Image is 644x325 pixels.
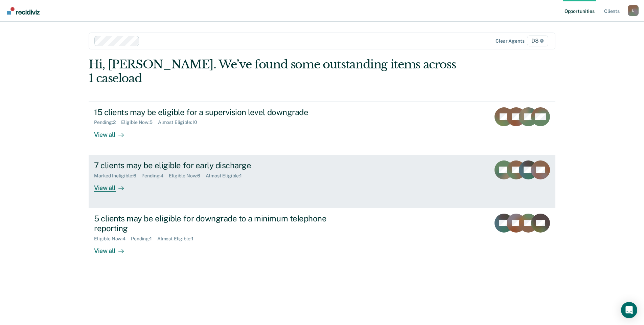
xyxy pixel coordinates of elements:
img: Recidiviz [7,7,40,15]
div: Almost Eligible : 1 [206,173,247,179]
a: 7 clients may be eligible for early dischargeMarked Ineligible:6Pending:4Eligible Now:6Almost Eli... [89,155,555,208]
div: Almost Eligible : 10 [158,120,203,125]
div: View all [94,178,132,192]
div: View all [94,125,132,138]
div: Open Intercom Messenger [621,302,637,318]
a: 15 clients may be eligible for a supervision level downgradePending:2Eligible Now:5Almost Eligibl... [89,102,555,155]
div: L [628,5,639,16]
span: D8 [527,36,548,46]
div: Marked Ineligible : 6 [94,173,141,179]
div: Eligible Now : 5 [121,120,158,125]
div: Pending : 1 [131,236,157,242]
div: Clear agents [496,38,524,44]
a: 5 clients may be eligible for downgrade to a minimum telephone reportingEligible Now:4Pending:1Al... [89,208,555,271]
button: Profile dropdown button [628,5,639,16]
div: Pending : 4 [141,173,169,179]
div: View all [94,241,132,255]
div: Hi, [PERSON_NAME]. We’ve found some outstanding items across 1 caseload [89,58,462,85]
div: 7 clients may be eligible for early discharge [94,160,331,170]
div: Eligible Now : 6 [169,173,206,179]
div: Almost Eligible : 1 [157,236,199,242]
div: Pending : 2 [94,120,121,125]
div: 5 clients may be eligible for downgrade to a minimum telephone reporting [94,214,331,233]
div: Eligible Now : 4 [94,236,131,242]
div: 15 clients may be eligible for a supervision level downgrade [94,107,331,117]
